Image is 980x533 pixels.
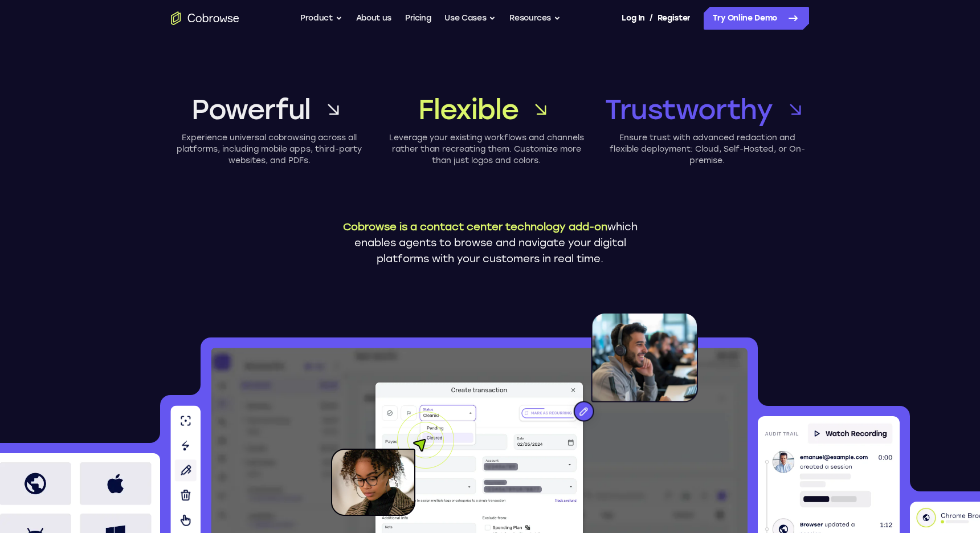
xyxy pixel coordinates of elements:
p: Experience universal cobrowsing across all platforms, including mobile apps, third-party websites... [171,132,367,166]
a: Trustworthy [605,91,809,128]
a: Try Online Demo [704,7,809,30]
p: which enables agents to browse and navigate your digital platforms with your customers in real time. [333,219,647,267]
span: Flexible [418,91,518,128]
span: Cobrowse is a contact center technology add-on [343,221,607,233]
a: Log In [622,7,644,30]
a: About us [356,7,391,30]
span: Trustworthy [605,91,773,128]
p: Ensure trust with advanced redaction and flexible deployment: Cloud, Self-Hosted, or On-premise. [605,132,809,166]
button: Use Cases [444,7,496,30]
button: Product [300,7,342,30]
p: Leverage your existing workflows and channels rather than recreating them. Customize more than ju... [388,132,585,166]
a: Pricing [405,7,431,30]
a: Go to the home page [171,11,239,25]
img: An agent with a headset [521,312,698,433]
span: Powerful [191,91,311,128]
a: Register [658,7,691,30]
span: / [650,11,653,25]
a: Flexible [388,91,585,128]
button: Resources [509,7,561,30]
img: A customer holding their phone [331,412,454,516]
a: Powerful [171,91,367,128]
